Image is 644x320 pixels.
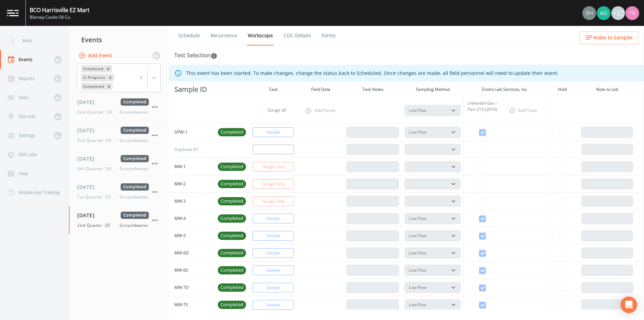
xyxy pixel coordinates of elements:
[298,81,344,97] th: Field Data
[77,155,100,162] span: [DATE]
[69,178,169,206] a: [DATE]Completed1st Quarter '25Groundwater
[218,181,246,187] span: Completed
[121,98,149,106] span: Completed
[169,175,215,193] td: MW-2
[211,52,217,59] svg: In this section you'll be able to select the analytical test to run, based on the media type, and...
[218,163,246,170] span: Completed
[69,31,169,48] div: Events
[77,127,100,134] span: [DATE]
[104,65,112,72] div: Remove Scheduled
[268,107,286,113] label: Gauge all
[579,81,636,97] th: Note to Lab
[467,100,498,113] div: Unleaded Gas - Part 213 (2016)
[625,6,639,20] img: 939099765a07141c2f55256aeaad4ea5
[344,81,402,97] th: Task Notes
[7,10,19,16] img: logo
[218,129,246,136] span: Completed
[77,212,100,219] span: [DATE]
[249,81,298,97] th: Task
[174,51,217,59] div: Test Selection
[582,6,596,20] div: shaynee@enviro-britesolutions.com
[169,296,215,313] td: MW-7S
[177,26,201,45] a: Schedule
[218,301,246,308] span: Completed
[169,262,215,279] td: MW-6S
[218,250,246,256] span: Completed
[77,194,115,200] span: 1st Quarter '25
[169,124,215,141] td: DPW-1
[69,149,169,178] a: [DATE]Completed4th Quarter '24Groundwater
[121,127,149,134] span: Completed
[247,26,274,46] a: Workscope
[593,33,633,42] span: Notes to Sampler
[596,6,611,20] div: Aimee Dumas
[579,31,638,44] button: Notes to Sampler
[120,222,149,229] span: Groundwater
[105,83,113,90] div: Remove Completed
[120,109,149,115] span: Groundwater
[120,137,149,144] span: Groundwater
[546,81,579,97] th: Hold
[218,215,246,222] span: Completed
[218,284,246,291] span: Completed
[77,222,114,229] span: 2nd Quater '25
[218,198,246,205] span: Completed
[402,81,464,97] th: Sampling Method
[169,141,215,158] td: Duplicate #1
[77,109,116,115] span: 2nd Quarter '24
[77,137,116,144] span: 3rd Quarter '24
[69,206,169,234] a: [DATE]Completed2nd Quater '25Groundwater
[77,49,114,62] button: Add Event
[69,121,169,149] a: [DATE]Completed3rd Quarter '24Groundwater
[169,279,215,296] td: MW-7D
[169,210,215,227] td: MW-4
[169,81,215,97] th: Sample ID
[120,166,149,172] span: Groundwater
[320,26,337,45] a: Forms
[464,81,546,97] th: Enviro Lab Services, Inc.
[283,26,312,45] a: COC Details
[186,67,559,79] div: This event has been started. To make changes, change the status back to Scheduled. Once changes a...
[77,183,100,191] span: [DATE]
[611,6,625,20] div: +22
[121,155,149,162] span: Completed
[169,244,215,262] td: MW-6D
[121,183,149,191] span: Completed
[169,193,215,210] td: MW-3
[106,74,114,81] div: Remove In Progress
[30,14,90,20] div: Blarney Castle Oil Co.
[81,83,105,90] div: Completed
[169,158,215,175] td: MW-1
[77,166,115,172] span: 4th Quarter '24
[77,98,100,106] span: [DATE]
[582,6,596,20] img: 726fd29fcef06c5d4d94ec3380ebb1a1
[621,297,637,313] div: Open Intercom Messenger
[597,6,611,20] img: 0c990c1840edeb35a1cda5a7759fdb3c
[169,227,215,244] td: MW-5
[30,6,90,14] div: BCO Harrisville EZ Mart
[81,65,104,72] div: Scheduled
[209,26,238,45] a: Recurrence
[69,93,169,121] a: [DATE]Completed2nd Quarter '24Groundwater
[81,74,106,81] div: In Progress
[218,232,246,239] span: Completed
[218,267,246,274] span: Completed
[120,194,149,200] span: Groundwater
[121,212,149,219] span: Completed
